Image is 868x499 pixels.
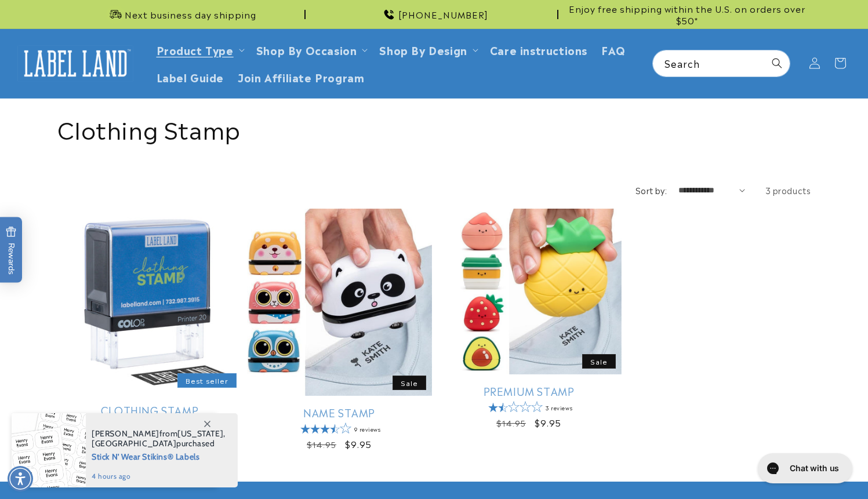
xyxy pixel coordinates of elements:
[92,449,226,463] span: Stick N' Wear Stikins® Labels
[398,9,488,20] span: [PHONE_NUMBER]
[57,403,242,417] a: Clothing Stamp
[8,466,33,491] div: Accessibility Menu
[752,449,856,487] iframe: Gorgias live chat messenger
[125,9,256,20] span: Next business day shipping
[372,36,482,63] summary: Shop By Design
[437,384,622,398] a: Premium Stamp
[249,36,373,63] summary: Shop By Occasion
[150,36,249,63] summary: Product Type
[594,36,633,63] a: FAQ
[563,3,811,26] span: Enjoy free shipping within the U.S. on orders over $50*
[157,70,224,83] span: Label Guide
[247,406,432,419] a: Name Stamp
[765,184,811,196] span: 3 products
[57,113,811,143] h1: Clothing Stamp
[238,70,364,83] span: Join Affiliate Program
[150,63,231,90] a: Label Guide
[490,43,587,56] span: Care instructions
[92,471,226,482] span: 4 hours ago
[635,184,667,196] label: Sort by:
[177,428,223,439] span: [US_STATE]
[379,42,467,57] a: Shop By Design
[92,438,176,449] span: [GEOGRAPHIC_DATA]
[92,428,159,439] span: [PERSON_NAME]
[17,45,133,81] img: Label Land
[601,43,626,56] span: FAQ
[256,43,357,56] span: Shop By Occasion
[231,63,371,90] a: Join Affiliate Program
[764,50,790,76] button: Search
[92,429,226,449] span: from , purchased
[157,42,234,57] a: Product Type
[6,226,17,274] span: Rewards
[13,41,138,86] a: Label Land
[483,36,594,63] a: Care instructions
